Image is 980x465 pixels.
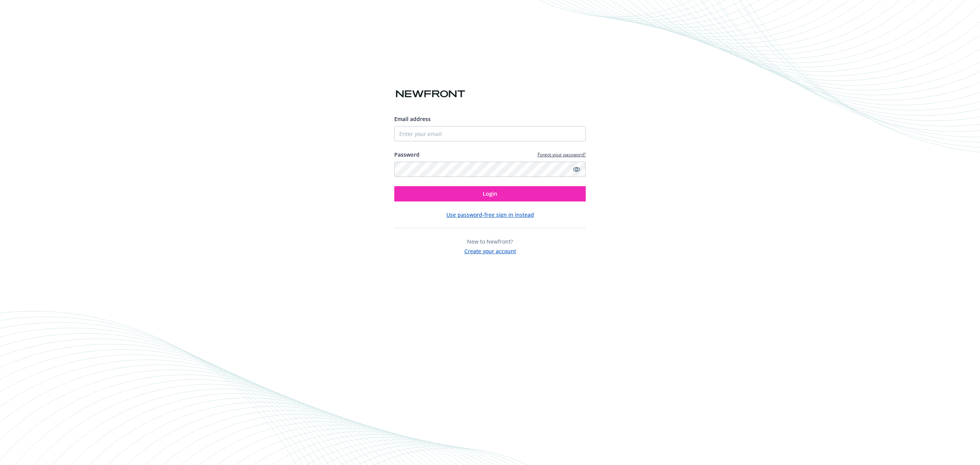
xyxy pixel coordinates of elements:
img: Newfront logo [394,87,467,101]
button: Create your account [464,246,516,255]
span: Login [483,190,497,197]
a: Show password [572,165,581,174]
a: Forgot your password? [537,151,586,158]
input: Enter your email [394,126,586,141]
span: Email address [394,115,431,123]
span: New to Newfront? [467,238,513,245]
input: Enter your password [394,162,586,177]
button: Use password-free sign in instead [446,211,534,219]
button: Login [394,186,586,201]
label: Password [394,151,420,159]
